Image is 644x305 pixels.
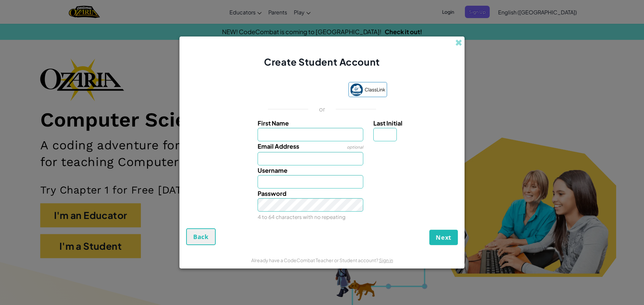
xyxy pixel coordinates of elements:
span: Username [258,166,287,174]
span: Password [258,189,286,197]
small: 4 to 64 characters with no repeating [258,214,345,220]
span: optional [347,145,363,150]
span: Back [193,233,209,241]
button: Back [186,228,216,245]
span: Next [436,233,451,241]
span: Already have a CodeCombat Teacher or Student account? [251,257,379,263]
a: Sign in [379,257,393,263]
button: Next [429,230,458,245]
span: Email Address [258,142,299,150]
iframe: Sign in with Google Button [254,83,345,97]
span: First Name [258,119,289,127]
img: classlink-logo-small.png [350,83,363,96]
span: Create Student Account [264,56,380,68]
p: or [319,105,325,113]
span: ClassLink [365,85,385,94]
span: Last Initial [373,119,402,127]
